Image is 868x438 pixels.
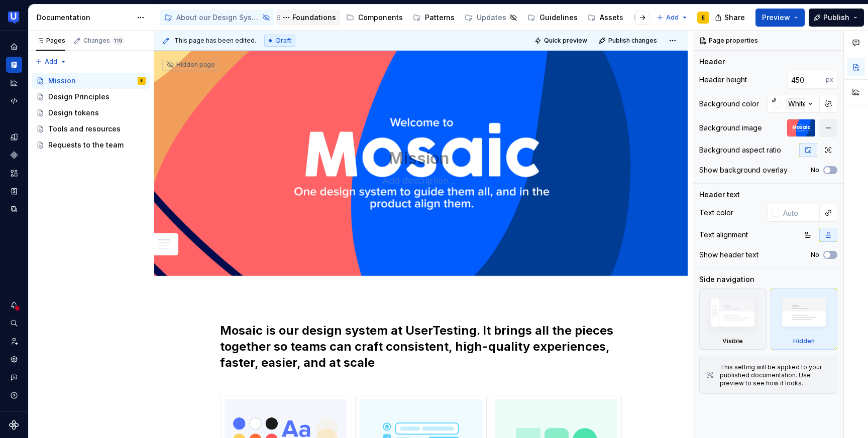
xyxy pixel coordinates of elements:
div: About our Design System [176,13,259,23]
a: MissionE [32,73,150,89]
span: Publish [823,13,849,23]
div: Design Principles [48,92,110,102]
textarea: Mission [229,147,609,171]
a: Patterns [409,10,459,26]
div: Mission [48,76,76,86]
div: Assets [600,13,623,23]
a: Assets [584,10,627,26]
div: Visible [699,288,767,350]
span: Add [45,58,57,66]
div: Hidden [793,337,815,345]
button: Search ⌘K [6,315,22,331]
div: Side navigation [699,274,754,284]
a: Documentation [6,57,22,73]
div: Page tree [32,73,150,153]
a: Design tokens [32,105,150,121]
div: Header [699,57,725,67]
img: 41adf70f-fc1c-4662-8e2d-d2ab9c673b1b.png [8,12,20,24]
span: Draft [276,37,291,45]
a: Storybook stories [6,183,22,199]
a: Invite team [6,333,22,349]
div: Visible [722,337,743,345]
div: Requests to the team [48,140,124,150]
button: White [767,95,820,113]
a: Requests to the team [32,137,150,153]
div: E [702,14,705,22]
div: White [786,98,810,109]
div: Header text [699,190,740,200]
div: E [141,76,143,86]
a: Code automation [6,93,22,109]
a: Home [6,39,22,55]
button: Notifications [6,297,22,313]
div: Text alignment [699,230,748,240]
input: Auto [779,204,820,222]
div: Foundations [292,13,336,23]
label: No [811,251,819,259]
div: Page tree [160,8,652,28]
div: Updates [477,13,506,23]
a: Guidelines [523,10,582,26]
div: Design tokens [48,108,99,118]
div: Guidelines [539,13,578,23]
a: Analytics [6,75,22,91]
div: Background aspect ratio [699,145,781,155]
button: Publish changes [596,34,662,48]
a: Components [6,147,22,163]
span: Publish changes [608,37,657,45]
div: Components [358,13,403,23]
h2: Mosaic is our design system at UserTesting. It brings all the pieces together so teams can craft ... [220,323,622,387]
div: Hidden page [166,61,215,69]
button: Contact support [6,369,22,385]
div: Background color [699,99,759,109]
a: Tools and resources [32,121,150,137]
button: Share [710,9,751,27]
span: Share [724,13,745,23]
div: Show header text [699,250,758,260]
a: Foundations [276,10,340,26]
a: Data sources [6,201,22,217]
div: Hidden [771,288,838,350]
span: Preview [762,13,790,23]
span: Quick preview [544,37,587,45]
button: Quick preview [531,34,592,48]
div: Pages [36,37,65,45]
div: Documentation [37,13,132,23]
div: Tools and resources [48,124,121,134]
span: Add [666,14,679,22]
span: 119 [112,37,124,45]
button: Preview [755,9,805,27]
button: Add [32,55,70,69]
a: About our Design System [160,10,274,26]
div: Patterns [425,13,455,23]
div: Show background overlay [699,165,788,175]
div: This setting will be applied to your published documentation. Use preview to see how it looks. [720,363,831,387]
a: Updates [461,10,521,26]
p: px [826,76,833,84]
div: Background image [699,123,762,133]
button: Add [654,11,691,25]
a: Assets [6,165,22,181]
a: Design tokens [6,129,22,145]
div: Changes [83,37,124,45]
label: No [811,166,819,174]
svg: Supernova Logo [9,420,19,430]
a: Settings [6,351,22,367]
span: This page has been edited. [174,37,256,45]
div: Text color [699,208,733,218]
